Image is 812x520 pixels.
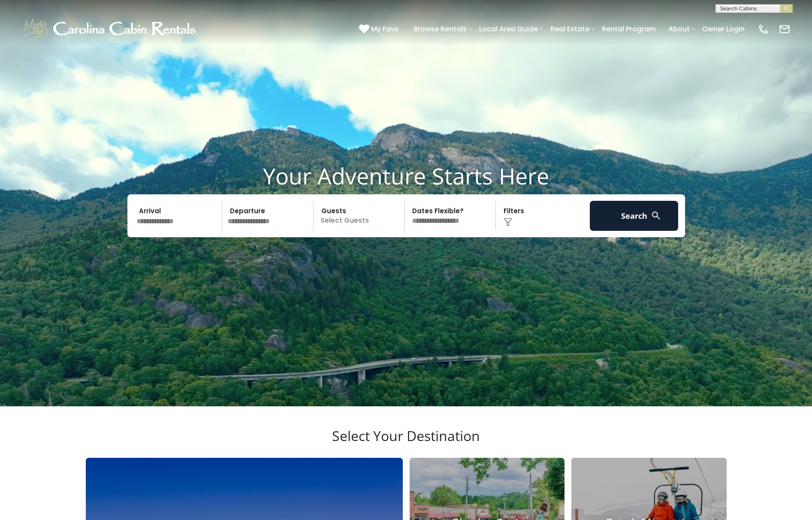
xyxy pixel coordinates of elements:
[475,21,542,36] a: Local Area Guide
[6,163,806,189] h1: Your Adventure Starts Here
[758,23,770,35] img: phone-regular-white.png
[698,21,749,36] a: Owner Login
[21,16,199,42] img: White-1-1-2.png
[316,201,404,231] p: Select Guests
[598,21,660,36] a: Rental Program
[359,24,401,35] a: My Favs
[504,218,512,227] img: filter--v1.png
[371,24,398,34] span: My Favs
[409,21,471,36] a: Browse Rentals
[651,210,661,221] img: search-regular-white.png
[85,428,728,458] h3: Select Your Destination
[664,21,694,36] a: About
[590,201,679,231] button: Search
[546,21,594,36] a: Real Estate
[779,23,791,35] img: mail-regular-white.png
